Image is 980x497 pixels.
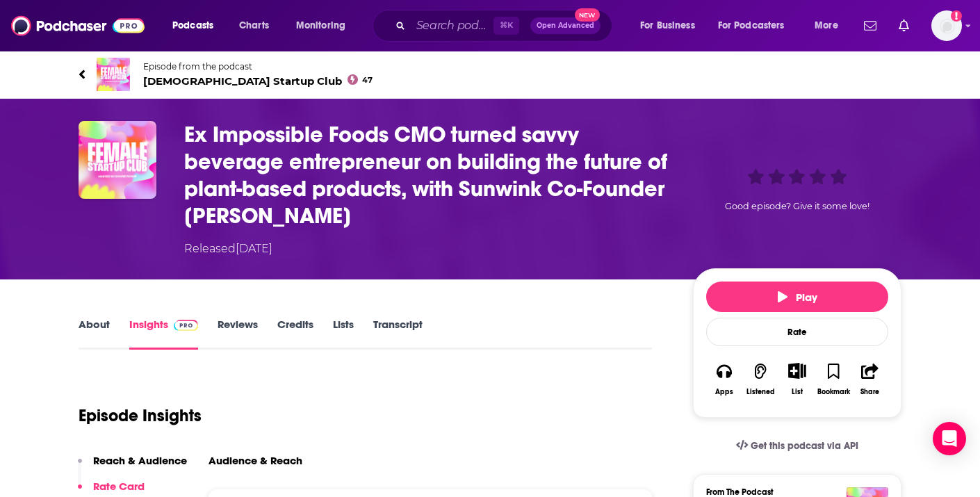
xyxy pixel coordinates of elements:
button: open menu [805,15,856,37]
div: Listened [746,388,775,396]
div: Rate [706,318,888,346]
button: open menu [630,15,712,37]
div: Apps [715,388,733,396]
a: About [79,318,110,350]
button: Listened [742,354,778,405]
img: Podchaser Pro [174,320,198,331]
a: Female Startup ClubEpisode from the podcast[DEMOGRAPHIC_DATA] Startup Club47 [79,58,901,91]
svg: Add a profile image [951,10,962,22]
span: Logged in as AzionePR [931,10,962,41]
button: open menu [709,15,805,37]
button: Reach & Audience [78,454,187,480]
span: More [815,16,838,35]
img: User Profile [931,10,962,41]
span: Monitoring [296,16,345,35]
h3: From The Podcast [706,487,877,497]
span: Play [778,291,817,304]
span: Episode from the podcast [143,61,373,72]
button: Show profile menu [931,10,962,41]
div: Bookmark [817,388,850,396]
p: Reach & Audience [93,454,187,467]
div: Released [DATE] [184,241,272,257]
img: Podchaser - Follow, Share and Rate Podcasts [11,13,145,39]
input: Search podcasts, credits, & more... [411,15,493,37]
a: InsightsPodchaser Pro [129,318,198,350]
div: Show More ButtonList [779,354,815,405]
span: [DEMOGRAPHIC_DATA] Startup Club [143,74,373,88]
p: Rate Card [93,480,145,493]
span: Good episode? Give it some love! [725,201,869,211]
a: Get this podcast via API [725,429,869,463]
div: Search podcasts, credits, & more... [386,10,626,42]
button: Play [706,282,888,312]
span: For Business [640,16,695,35]
button: Show More Button [783,363,811,378]
span: Get this podcast via API [751,440,858,452]
span: For Podcasters [718,16,785,35]
button: Apps [706,354,742,405]
span: Podcasts [172,16,213,35]
span: 47 [362,77,373,83]
div: Open Intercom Messenger [933,422,966,455]
span: ⌘ K [493,17,519,35]
button: Open AdvancedNew [530,17,601,34]
h3: Audience & Reach [209,454,302,467]
h1: Episode Insights [79,405,202,426]
span: Open Advanced [537,22,594,29]
a: Show notifications dropdown [893,14,915,38]
img: Ex Impossible Foods CMO turned savvy beverage entrepreneur on building the future of plant-based ... [79,121,156,199]
a: Show notifications dropdown [858,14,882,38]
a: Transcript [373,318,423,350]
button: open menu [163,15,231,37]
a: Charts [230,15,277,37]
span: Charts [239,16,269,35]
a: Lists [333,318,354,350]
a: Reviews [218,318,258,350]
button: Bookmark [815,354,851,405]
button: open menu [286,15,364,37]
span: New [575,8,600,22]
h3: Ex Impossible Foods CMO turned savvy beverage entrepreneur on building the future of plant-based ... [184,121,671,229]
div: List [792,387,803,396]
button: Share [852,354,888,405]
div: Share [860,388,879,396]
img: Female Startup Club [97,58,130,91]
a: Credits [277,318,313,350]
